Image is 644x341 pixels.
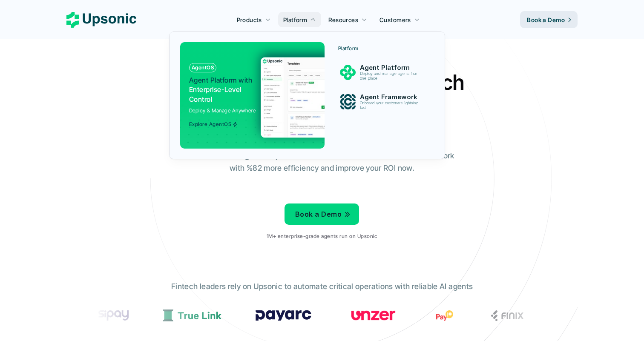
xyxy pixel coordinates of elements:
[338,46,359,52] p: Platform
[283,15,307,24] p: Platform
[360,101,422,110] p: Onboard your customers lightning fast
[285,203,359,225] a: Book a Demo
[180,42,325,149] a: AgentOSAgent Platform withEnterprise-Level ControlDeploy & Manage AnywhereExplore AgentOS
[527,15,565,24] p: Book a Demo
[189,121,238,127] span: Explore AgentOS
[360,64,423,72] p: Agent Platform
[232,12,276,27] a: Products
[189,106,256,115] p: Deploy & Manage Anywhere
[360,72,422,81] p: Deploy and manage agents from one place
[184,150,460,175] p: From onboarding to compliance to settlement to autonomous control. Work with %82 more efficiency ...
[267,233,377,239] p: 1M+ enterprise-grade agents run on Upsonic
[360,93,423,101] p: Agent Framework
[189,76,252,84] span: Agent Platform with
[192,65,214,71] p: AgentOS
[237,15,262,24] p: Products
[520,11,578,28] a: Book a Demo
[189,121,231,127] p: Explore AgentOS
[328,15,358,24] p: Resources
[189,75,254,104] p: Enterprise-Level Control
[171,281,473,293] p: Fintech leaders rely on Upsonic to automate critical operations with reliable AI agents
[295,208,342,221] p: Book a Demo
[379,15,411,24] p: Customers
